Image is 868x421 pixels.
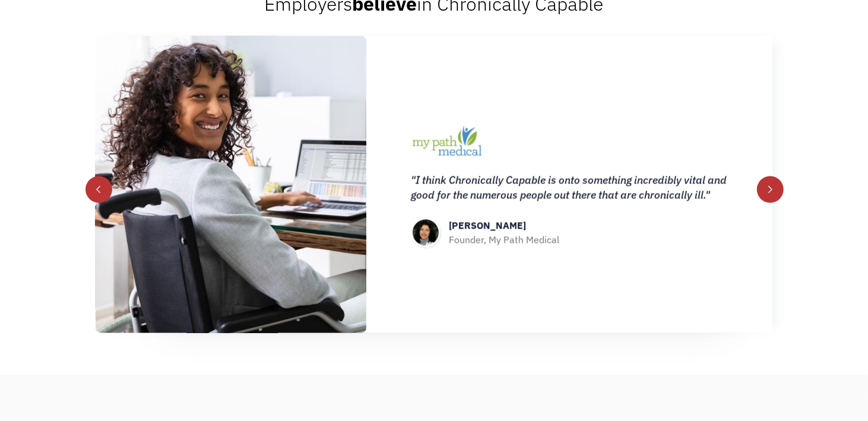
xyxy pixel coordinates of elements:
[411,173,727,202] em: "I think Chronically Capable is onto something incredibly vital and good for the numerous people ...
[96,36,772,333] div: carousel
[449,233,559,247] div: Founder, My Path Medical
[449,220,526,232] strong: [PERSON_NAME]
[757,176,784,203] div: next slide
[213,178,249,192] a: open lightbox
[96,36,772,333] div: 4 of 4
[85,176,112,203] div: previous slide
